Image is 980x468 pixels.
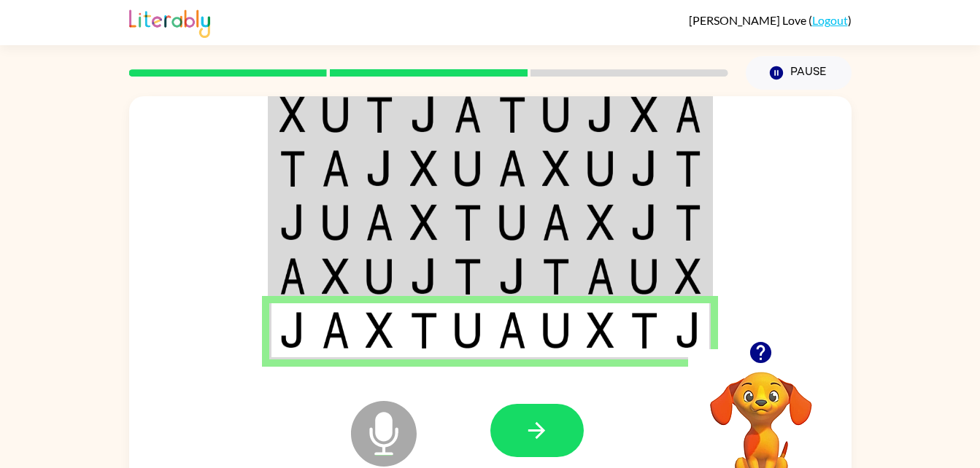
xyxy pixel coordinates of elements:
img: a [322,312,350,348]
img: u [587,150,614,187]
img: x [630,96,658,133]
img: j [410,96,438,133]
img: x [542,150,570,187]
img: t [542,258,570,295]
img: t [410,312,438,348]
img: t [454,258,482,295]
img: u [454,150,482,187]
img: a [366,204,393,241]
img: t [675,204,701,241]
img: x [410,150,438,187]
img: a [279,258,306,295]
img: u [454,312,482,348]
img: u [366,258,393,295]
button: Pause [746,56,852,90]
img: j [410,258,438,295]
img: a [454,96,482,133]
span: [PERSON_NAME] Love [689,13,809,27]
a: Logout [812,13,848,27]
img: t [279,150,306,187]
img: j [630,150,658,187]
div: ( ) [689,13,852,27]
img: u [542,312,570,348]
img: t [675,150,701,187]
img: a [498,150,526,187]
img: a [322,150,350,187]
img: j [630,204,658,241]
img: a [498,312,526,348]
img: x [587,312,614,348]
img: t [630,312,658,348]
img: u [542,96,570,133]
img: u [322,96,350,133]
img: Literably [129,6,210,38]
img: a [542,204,570,241]
img: x [410,204,438,241]
img: x [587,204,614,241]
img: u [498,204,526,241]
img: a [675,96,701,133]
img: t [498,96,526,133]
img: j [366,150,393,187]
img: u [630,258,658,295]
img: j [675,312,701,348]
img: j [498,258,526,295]
img: u [322,204,350,241]
img: a [587,258,614,295]
img: j [279,204,306,241]
img: x [675,258,701,295]
img: t [366,96,393,133]
img: j [587,96,614,133]
img: x [322,258,350,295]
img: x [366,312,393,348]
img: t [454,204,482,241]
img: j [279,312,306,348]
img: x [279,96,306,133]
